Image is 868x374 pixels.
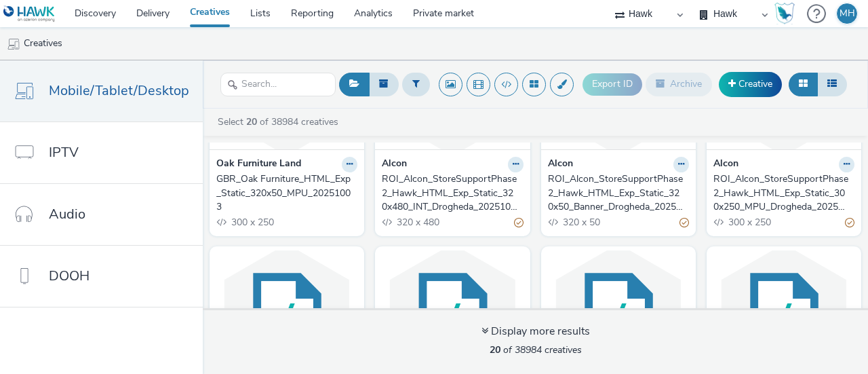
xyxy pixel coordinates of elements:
[490,343,500,356] strong: 20
[7,37,20,51] img: mobile
[49,266,90,286] span: DOOH
[49,81,189,100] span: Mobile/Tablet/Desktop
[719,72,782,96] a: Creative
[216,172,357,214] a: GBR_Oak Furniture_HTML_Exp_Static_320x50_MPU_20251003
[561,216,600,229] span: 320 x 50
[3,5,56,22] img: undefined Logo
[49,204,85,224] span: Audio
[713,172,854,214] a: ROI_Alcon_StoreSupportPhase2_Hawk_HTML_Exp_Static_300x250_MPU_Drogheda_20251003
[216,115,344,128] a: Select of 38984 creatives
[216,157,301,172] strong: Oak Furniture Land
[646,73,712,96] button: Archive
[382,172,523,214] a: ROI_Alcon_StoreSupportPhase2_Hawk_HTML_Exp_Static_320x480_INT_Drogheda_20251003
[774,3,795,24] img: Hawk Academy
[49,143,79,162] span: IPTV
[713,172,849,214] div: ROI_Alcon_StoreSupportPhase2_Hawk_HTML_Exp_Static_300x250_MPU_Drogheda_20251003
[395,216,439,229] span: 320 x 480
[840,3,855,24] div: MH
[216,172,352,214] div: GBR_Oak Furniture_HTML_Exp_Static_320x50_MPU_20251003
[727,216,771,229] span: 300 x 250
[713,157,738,172] strong: Alcon
[679,215,689,229] div: Partially valid
[817,73,847,96] button: Table
[845,215,854,229] div: Partially valid
[548,172,689,214] a: ROI_Alcon_StoreSupportPhase2_Hawk_HTML_Exp_Static_320x50_Banner_Drogheda_20251003
[382,172,517,214] div: ROI_Alcon_StoreSupportPhase2_Hawk_HTML_Exp_Static_320x480_INT_Drogheda_20251003
[230,216,274,229] span: 300 x 250
[382,157,407,172] strong: Alcon
[514,215,524,229] div: Partially valid
[220,73,336,96] input: Search...
[490,343,582,356] span: of 38984 creatives
[548,157,573,172] strong: Alcon
[481,324,590,339] div: Display more results
[548,172,684,214] div: ROI_Alcon_StoreSupportPhase2_Hawk_HTML_Exp_Static_320x50_Banner_Drogheda_20251003
[774,3,800,24] a: Hawk Academy
[583,73,642,95] button: Export ID
[789,73,818,96] button: Grid
[246,115,257,128] strong: 20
